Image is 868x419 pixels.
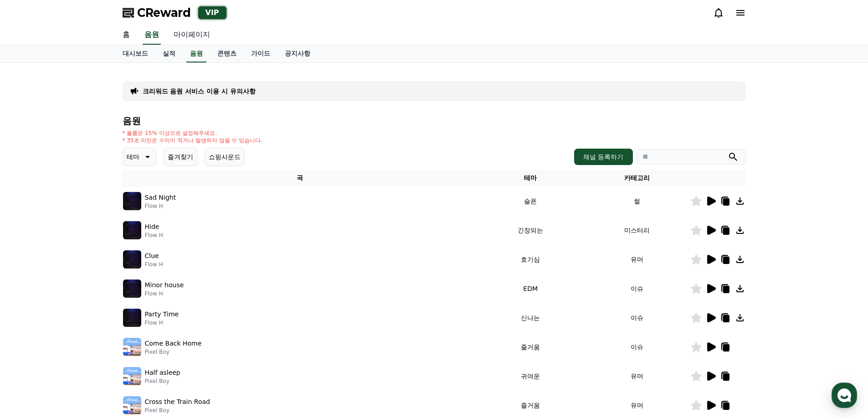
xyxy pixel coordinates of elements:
[145,290,184,297] p: Flow H
[145,310,179,319] p: Party Time
[164,148,197,166] button: 즐겨찾기
[584,216,690,245] td: 미스터리
[118,289,175,312] a: 설정
[584,274,690,303] td: 이슈
[477,303,584,332] td: 신나는
[186,45,206,62] a: 음원
[477,245,584,274] td: 호기심
[141,303,152,310] span: 설정
[127,150,139,163] p: 테마
[123,338,141,356] img: music
[145,368,180,378] p: Half asleep
[123,5,191,20] a: CReward
[145,251,159,261] p: Clue
[123,192,141,210] img: music
[60,289,118,312] a: 대화
[574,149,632,165] button: 채널 등록하기
[145,397,210,407] p: Cross the Train Road
[244,45,277,62] a: 가이드
[145,280,184,290] p: Minor house
[123,170,478,186] th: 곡
[123,250,141,269] img: music
[145,202,176,210] p: Flow H
[123,396,141,414] img: music
[123,129,263,137] p: * 볼륨은 15% 이상으로 설정해주세요.
[145,232,163,239] p: Flow H
[83,303,94,310] span: 대화
[210,45,244,62] a: 콘텐츠
[123,148,156,166] button: 테마
[145,348,202,356] p: Pixel Boy
[123,279,141,298] img: music
[205,148,245,166] button: 쇼핑사운드
[137,5,191,20] span: CReward
[145,319,179,326] p: Flow H
[145,222,159,232] p: Hide
[115,26,137,45] a: 홈
[198,6,226,19] div: VIP
[145,193,176,202] p: Sad Night
[477,216,584,245] td: 긴장되는
[115,45,155,62] a: 대시보드
[584,170,690,186] th: 카테고리
[155,45,183,62] a: 실적
[123,309,141,327] img: music
[145,261,163,268] p: Flow H
[584,245,690,274] td: 유머
[477,170,584,186] th: 테마
[123,137,263,144] p: * 35초 미만은 수익이 적거나 발생하지 않을 수 있습니다.
[477,274,584,303] td: EDM
[123,116,746,126] h4: 음원
[29,303,34,310] span: 홈
[143,26,161,45] a: 음원
[166,26,217,45] a: 마이페이지
[584,186,690,216] td: 썰
[145,339,202,348] p: Come Back Home
[123,221,141,239] img: music
[477,186,584,216] td: 슬픈
[277,45,318,62] a: 공지사항
[584,332,690,362] td: 이슈
[145,378,180,385] p: Pixel Boy
[477,362,584,391] td: 귀여운
[477,332,584,362] td: 즐거움
[123,367,141,385] img: music
[584,303,690,332] td: 이슈
[584,362,690,391] td: 유머
[145,407,210,414] p: Pixel Boy
[3,289,60,312] a: 홈
[143,87,256,96] a: 크리워드 음원 서비스 이용 시 유의사항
